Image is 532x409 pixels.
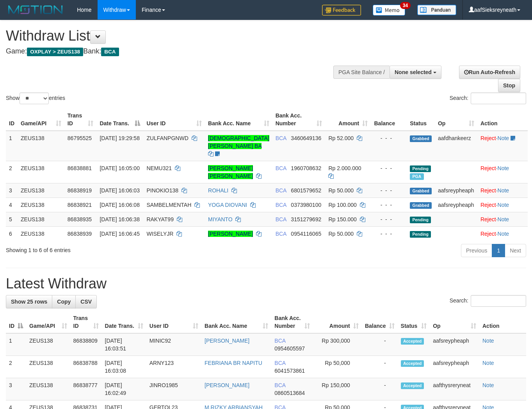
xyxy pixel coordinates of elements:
[100,165,139,171] span: [DATE] 16:05:00
[479,311,526,333] th: Action
[492,244,505,257] a: 1
[75,295,97,308] a: CSV
[313,378,362,400] td: Rp 150,000
[401,360,424,367] span: Accepted
[477,183,528,197] td: ·
[146,135,188,141] span: ZULFANPGNWD
[480,187,496,194] a: Reject
[430,356,479,378] td: aafsreypheaph
[101,48,119,56] span: BCA
[374,215,404,223] div: - - -
[395,69,432,75] span: None selected
[291,165,321,171] span: Copy 1960708632 to clipboard
[498,165,509,171] a: Note
[498,216,509,222] a: Note
[80,299,92,305] span: CSV
[64,108,97,131] th: Trans ID: activate to sort column ascending
[498,79,520,92] a: Stop
[18,183,64,197] td: ZEUS138
[208,216,233,222] a: MIYANTO
[333,66,390,79] div: PGA Site Balance /
[6,197,18,212] td: 4
[450,295,526,307] label: Search:
[70,356,102,378] td: 86838788
[430,333,479,356] td: aafsreypheaph
[6,183,18,197] td: 3
[27,48,83,56] span: OXPLAY > ZEUS138
[407,108,435,131] th: Status
[6,92,65,104] label: Show entries
[6,161,18,183] td: 2
[18,197,64,212] td: ZEUS138
[18,131,64,161] td: ZEUS138
[6,131,18,161] td: 1
[371,108,407,131] th: Balance
[461,244,492,257] a: Previous
[498,187,509,194] a: Note
[57,299,71,305] span: Copy
[26,378,70,400] td: ZEUS138
[276,231,286,237] span: BCA
[6,108,18,131] th: ID
[146,187,178,194] span: PINOKIO138
[328,187,354,194] span: Rp 50.000
[477,212,528,226] td: ·
[373,5,406,16] img: Button%20Memo.svg
[100,187,139,194] span: [DATE] 16:06:03
[400,2,411,9] span: 34
[410,173,423,180] span: Marked by aafnoeunsreypich
[146,378,201,400] td: JINRO1985
[482,338,494,344] a: Note
[480,216,496,222] a: Reject
[6,333,26,356] td: 1
[362,333,398,356] td: -
[274,382,285,388] span: BCA
[18,108,64,131] th: Game/API: activate to sort column ascending
[205,360,262,366] a: FEBRIANA BR NAPITU
[6,226,18,241] td: 6
[328,231,354,237] span: Rp 50.000
[70,311,102,333] th: Trans ID: activate to sort column ascending
[26,333,70,356] td: ZEUS138
[102,333,146,356] td: [DATE] 16:03:51
[435,197,477,212] td: aafsreypheaph
[208,187,228,194] a: ROHALI
[6,356,26,378] td: 2
[401,382,424,389] span: Accepted
[313,356,362,378] td: Rp 50,000
[291,135,321,141] span: Copy 3460649136 to clipboard
[459,66,520,79] a: Run Auto-Refresh
[201,311,271,333] th: Bank Acc. Name: activate to sort column ascending
[146,165,172,171] span: NEMU321
[20,92,49,104] select: Showentries
[68,216,92,222] span: 86838935
[410,231,431,238] span: Pending
[26,311,70,333] th: Game/API: activate to sort column ascending
[68,202,92,208] span: 86838921
[430,311,479,333] th: Op: activate to sort column ascending
[410,188,432,194] span: Grabbed
[471,92,526,104] input: Search:
[274,368,305,374] span: Copy 6041573861 to clipboard
[205,108,272,131] th: Bank Acc. Name: activate to sort column ascending
[328,202,356,208] span: Rp 100.000
[505,244,526,257] a: Next
[276,135,286,141] span: BCA
[6,4,65,16] img: MOTION_logo.png
[435,131,477,161] td: aafdhankeerz
[274,390,305,396] span: Copy 0860513684 to clipboard
[68,165,92,171] span: 86838881
[146,333,201,356] td: MINIC92
[498,135,509,141] a: Note
[146,356,201,378] td: ARNY123
[146,202,191,208] span: SAMBELMENTAH
[325,108,371,131] th: Amount: activate to sort column ascending
[480,231,496,237] a: Reject
[291,231,321,237] span: Copy 0954116065 to clipboard
[100,231,139,237] span: [DATE] 16:06:45
[6,378,26,400] td: 3
[374,230,404,238] div: - - -
[410,135,432,142] span: Grabbed
[291,216,321,222] span: Copy 3151279692 to clipboard
[480,165,496,171] a: Reject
